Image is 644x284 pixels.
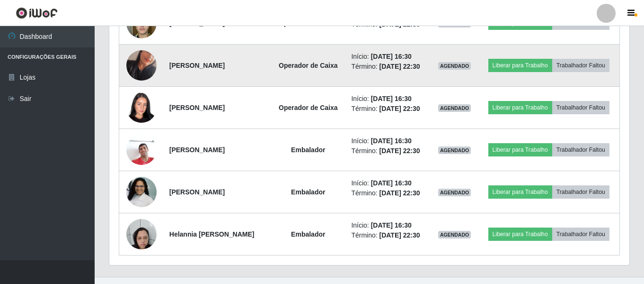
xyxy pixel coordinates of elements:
strong: Embalador [291,230,325,238]
span: AGENDADO [438,147,471,154]
strong: [PERSON_NAME] [169,146,225,154]
strong: [PERSON_NAME] [169,104,225,111]
time: [DATE] 16:30 [371,137,412,145]
li: Início: [351,94,425,104]
time: [DATE] 22:30 [379,189,420,197]
img: 1730987452879.jpeg [126,214,157,254]
img: 1734175120781.jpeg [126,162,157,222]
strong: [PERSON_NAME] [169,188,225,196]
time: [DATE] 16:30 [371,95,412,102]
button: Trabalhador Faltou [552,59,609,72]
li: Término: [351,230,425,240]
strong: Operador de Caixa [279,19,338,27]
strong: Operador de Caixa [279,62,338,69]
time: [DATE] 22:30 [379,231,420,239]
span: AGENDADO [438,189,471,196]
button: Liberar para Trabalho [488,143,552,156]
li: Término: [351,146,425,156]
time: [DATE] 16:30 [371,179,412,187]
span: AGENDADO [438,104,471,112]
button: Liberar para Trabalho [488,101,552,114]
li: Término: [351,104,425,114]
li: Início: [351,220,425,230]
img: 1659984229143.jpeg [126,129,157,170]
button: Trabalhador Faltou [552,101,609,114]
button: Liberar para Trabalho [488,185,552,199]
time: [DATE] 16:30 [371,221,412,229]
time: [DATE] 22:30 [379,147,420,155]
img: 1742821010159.jpeg [126,87,157,128]
li: Início: [351,136,425,146]
time: [DATE] 22:30 [379,63,420,70]
li: Início: [351,178,425,188]
strong: [PERSON_NAME] [169,62,225,69]
button: Liberar para Trabalho [488,228,552,241]
button: Trabalhador Faltou [552,228,609,241]
li: Início: [351,52,425,62]
strong: [PERSON_NAME] [169,19,225,27]
strong: Helannia [PERSON_NAME] [169,230,255,238]
strong: Embalador [291,146,325,154]
li: Término: [351,62,425,72]
strong: Operador de Caixa [279,104,338,111]
img: CoreUI Logo [16,7,58,19]
time: [DATE] 22:30 [379,105,420,112]
strong: Embalador [291,188,325,196]
time: [DATE] 16:30 [371,53,412,60]
span: AGENDADO [438,231,471,238]
img: 1724780126479.jpeg [126,38,157,92]
button: Trabalhador Faltou [552,185,609,199]
li: Término: [351,188,425,198]
button: Liberar para Trabalho [488,59,552,72]
button: Trabalhador Faltou [552,143,609,156]
span: AGENDADO [438,62,471,70]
